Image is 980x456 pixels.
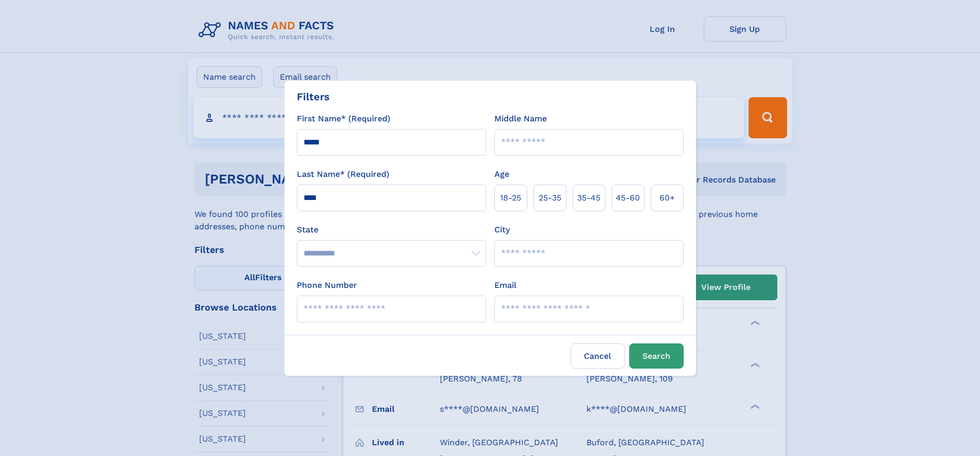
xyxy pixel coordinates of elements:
label: State [297,224,486,236]
label: Middle Name [494,113,547,125]
label: Email [494,279,516,291]
div: Filters [297,89,330,104]
label: Cancel [571,343,625,369]
label: Age [494,168,509,180]
label: First Name* (Required) [297,113,390,125]
label: Phone Number [297,279,357,291]
button: Search [629,343,684,369]
span: 25‑35 [539,192,561,204]
span: 18‑25 [500,192,521,204]
span: 60+ [660,192,675,204]
label: Last Name* (Required) [297,168,389,180]
span: 45‑60 [616,192,640,204]
span: 35‑45 [577,192,600,204]
label: City [494,224,510,236]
